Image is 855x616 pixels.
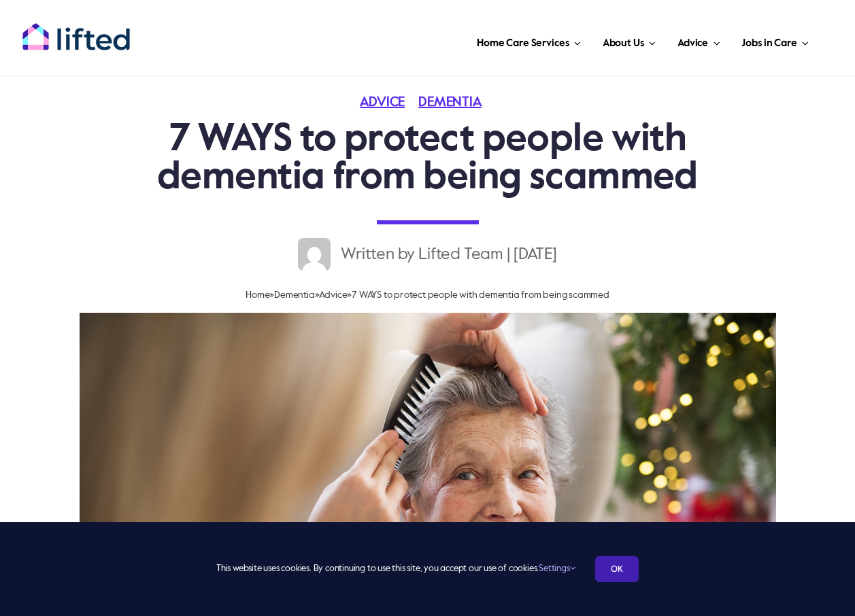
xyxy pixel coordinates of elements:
[319,290,348,300] a: Advice
[216,558,575,580] span: This website uses cookies. By continuing to use this site, you accept our use of cookies.
[673,20,724,61] a: Advice
[246,290,269,300] a: Home
[360,96,418,109] a: Advice
[599,20,660,61] a: About Us
[246,290,609,300] span: » » »
[603,33,644,54] span: About Us
[539,564,575,573] a: Settings
[677,33,708,54] span: Advice
[106,121,749,197] h1: 7 WAYS to protect people with dementia from being scammed
[360,96,494,109] span: Categories: ,
[352,290,609,300] span: 7 WAYS to protect people with dementia from being scammed
[274,290,314,300] a: Dementia
[418,96,494,109] a: Dementia
[106,284,749,306] nav: Breadcrumb
[473,20,585,61] a: Home Care Services
[737,20,813,61] a: Jobs in Care
[160,20,813,61] nav: Main Menu
[22,22,131,36] a: lifted-logo
[477,33,569,54] span: Home Care Services
[595,556,639,582] a: OK
[741,33,797,54] span: Jobs in Care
